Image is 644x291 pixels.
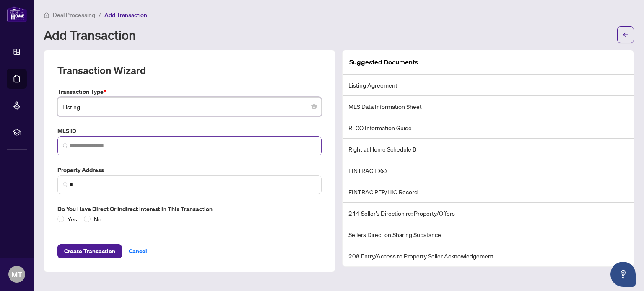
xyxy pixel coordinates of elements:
li: FINTRAC ID(s) [343,160,634,181]
li: Listing Agreement [343,75,634,96]
li: 208 Entry/Access to Property Seller Acknowledgement [343,245,634,266]
span: home [44,12,49,18]
li: MLS Data Information Sheet [343,96,634,117]
label: Transaction Type [57,87,322,96]
li: Sellers Direction Sharing Substance [343,224,634,245]
li: RECO Information Guide [343,117,634,139]
span: Create Transaction [64,245,115,258]
span: MT [11,268,22,280]
h2: Transaction Wizard [57,64,146,77]
li: Right at Home Schedule B [343,139,634,160]
span: No [91,214,105,224]
span: arrow-left [623,32,628,38]
label: Do you have direct or indirect interest in this transaction [57,204,322,214]
article: Suggested Documents [349,57,418,67]
span: close-circle [312,104,317,109]
span: Cancel [129,245,147,258]
img: search_icon [63,182,68,187]
img: search_icon [63,143,68,148]
span: Listing [62,99,317,115]
span: Add Transaction [104,11,147,19]
li: FINTRAC PEP/HIO Record [343,181,634,203]
label: MLS ID [57,126,322,136]
button: Cancel [122,244,154,258]
button: Create Transaction [57,244,122,258]
button: Open asap [610,262,636,287]
li: / [99,10,101,20]
h1: Add Transaction [44,28,136,41]
img: logo [7,6,27,22]
li: 244 Seller’s Direction re: Property/Offers [343,203,634,224]
label: Property Address [57,165,322,175]
span: Yes [64,214,80,224]
span: Deal Processing [53,11,95,19]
